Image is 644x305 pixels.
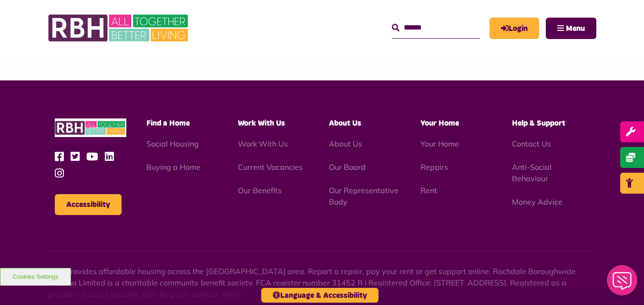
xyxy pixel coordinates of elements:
[601,262,644,305] iframe: Netcall Web Assistant for live chat
[146,119,190,127] span: Find a Home
[420,119,459,127] span: Your Home
[420,139,459,148] a: Your Home
[420,162,448,172] a: Repairs
[420,186,437,195] a: Rent
[146,139,199,148] a: Social Housing
[329,119,361,127] span: About Us
[512,197,562,207] a: Money Advice
[48,10,191,47] img: RBH
[512,139,551,148] a: Contact Us
[55,194,122,215] button: Accessibility
[512,119,565,127] span: Help & Support
[146,162,201,172] a: Buying a Home
[238,162,303,172] a: Current Vacancies
[329,139,362,148] a: About Us
[238,186,282,195] a: Our Benefits
[238,119,285,127] span: Work With Us
[490,18,539,39] a: MyRBH
[329,162,366,172] a: Our Board
[261,288,378,303] button: Language & Accessibility
[546,18,596,39] button: Navigation
[329,186,399,207] a: Our Representative Body
[238,139,288,148] a: Work With Us
[48,266,596,300] p: RBH provides affordable housing across the [GEOGRAPHIC_DATA] area. Report a repair, pay your rent...
[512,162,552,183] a: Anti-Social Behaviour
[55,118,126,137] img: RBH
[566,25,585,32] span: Menu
